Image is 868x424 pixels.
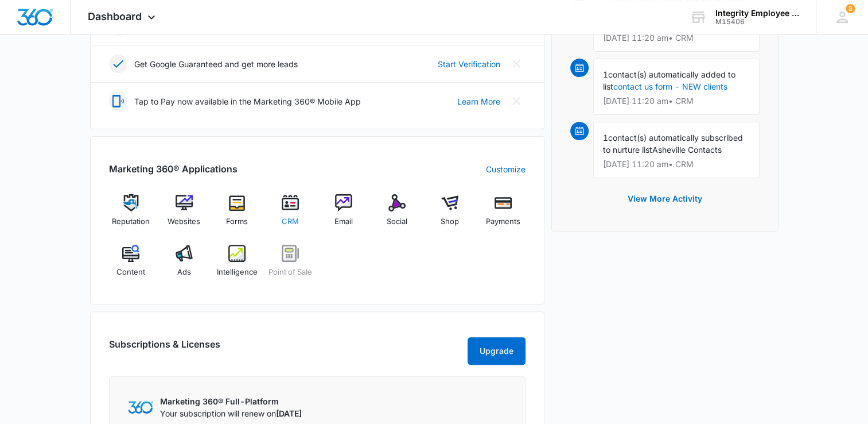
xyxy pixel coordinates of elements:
p: [DATE] 11:20 am • CRM [603,160,750,168]
span: Shop [441,216,459,228]
button: Close [507,92,526,110]
a: Reputation [109,194,153,236]
a: Shop [428,194,472,236]
a: Email [322,194,366,236]
button: Upgrade [468,337,526,365]
div: account name [715,9,799,18]
a: Point of Sale [268,245,313,286]
p: [DATE] 11:20 am • CRM [603,97,750,105]
span: Email [334,216,353,228]
span: Content [116,267,145,278]
span: CRM [282,216,299,228]
span: Websites [168,216,200,228]
span: Reputation [112,216,150,228]
span: Intelligence [217,267,258,278]
a: Forms [215,194,259,236]
a: Websites [162,194,206,236]
a: Social [375,194,419,236]
img: Marketing 360 Logo [128,401,153,413]
h2: Subscriptions & Licenses [109,337,220,360]
div: account id [715,18,799,26]
span: Social [387,216,407,228]
a: Start Verification [438,58,500,70]
div: notifications count [846,4,855,13]
span: contact(s) automatically subscribed to nurture list [603,133,743,155]
a: Content [109,245,153,286]
span: Point of Sale [268,267,312,278]
span: 1 [603,133,608,142]
span: Dashboard [88,10,142,22]
a: contact us form - NEW clients [613,82,727,91]
p: Tap to Pay now available in the Marketing 360® Mobile App [134,95,361,107]
a: Learn More [457,95,500,107]
a: Intelligence [215,245,259,286]
span: 8 [846,4,855,13]
a: Payments [481,194,526,236]
button: View More Activity [616,185,714,213]
a: Customize [486,163,526,175]
p: [DATE] 11:20 am • CRM [603,34,750,42]
button: Close [507,55,526,73]
span: [DATE] [276,408,302,418]
h2: Marketing 360® Applications [109,162,238,176]
span: Payments [486,216,520,228]
span: 1 [603,70,608,79]
a: CRM [268,194,313,236]
span: Asheville Contacts [652,145,722,155]
p: Marketing 360® Full-Platform [160,395,302,407]
span: Forms [226,216,248,228]
p: Your subscription will renew on [160,407,302,419]
span: contact(s) automatically added to list [603,70,735,91]
p: Get Google Guaranteed and get more leads [134,58,298,70]
span: Ads [177,267,191,278]
a: Ads [162,245,206,286]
